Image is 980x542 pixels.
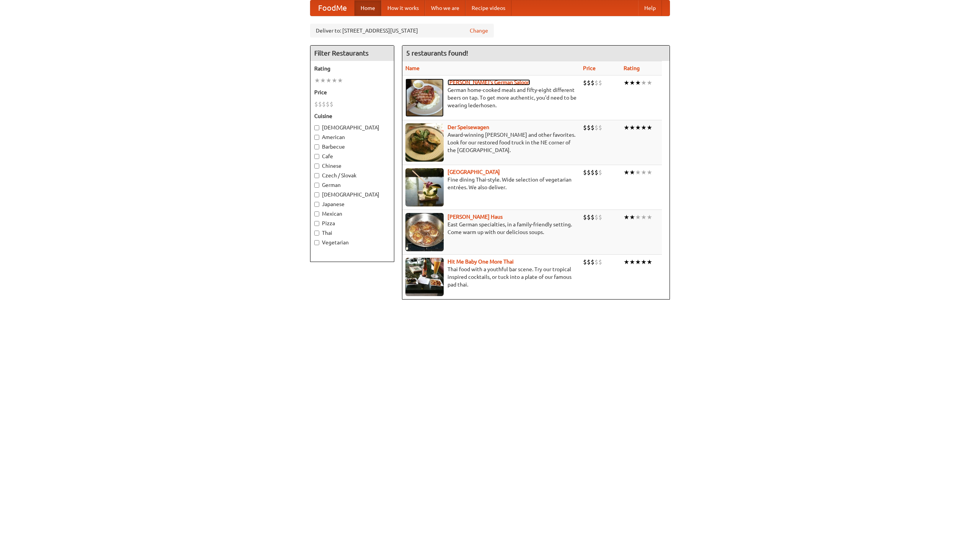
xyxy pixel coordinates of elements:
b: [PERSON_NAME] Haus [448,214,503,220]
li: $ [598,258,602,266]
li: ★ [624,258,629,266]
ng-pluralize: 5 restaurants found! [406,49,468,57]
img: esthers.jpg [405,79,444,117]
li: ★ [641,168,647,177]
label: Pizza [314,219,390,227]
input: Chinese [314,164,319,169]
li: ★ [629,258,635,266]
li: ★ [635,168,641,177]
li: ★ [647,213,652,221]
li: $ [322,100,326,108]
li: $ [587,258,591,266]
b: Hit Me Baby One More Thai [448,259,514,265]
label: Czech / Slovak [314,172,390,179]
a: [PERSON_NAME]'s German Saloon [448,79,530,85]
input: [DEMOGRAPHIC_DATA] [314,125,319,130]
li: $ [591,258,595,266]
li: $ [587,213,591,221]
li: ★ [635,79,641,87]
input: German [314,183,319,188]
li: ★ [629,213,635,221]
li: ★ [635,213,641,221]
li: $ [591,213,595,221]
p: Thai food with a youthful bar scene. Try our tropical inspired cocktails, or tuck into a plate of... [405,265,577,288]
li: $ [583,213,587,221]
p: East German specialties, in a family-friendly setting. Come warm up with our delicious soups. [405,221,577,236]
b: [GEOGRAPHIC_DATA] [448,169,500,175]
img: kohlhaus.jpg [405,213,444,251]
li: ★ [647,79,652,87]
li: ★ [647,168,652,177]
label: Vegetarian [314,239,390,246]
li: ★ [326,76,332,85]
li: $ [598,213,602,221]
h5: Price [314,88,390,96]
label: Chinese [314,162,390,170]
label: Barbecue [314,143,390,151]
a: Home [354,0,381,16]
a: Who we are [425,0,465,16]
p: German home-cooked meals and fifty-eight different beers on tap. To get more authentic, you'd nee... [405,86,577,109]
li: $ [595,79,598,87]
li: $ [591,123,595,132]
h4: Filter Restaurants [310,46,394,61]
li: ★ [635,123,641,132]
li: $ [598,79,602,87]
li: $ [587,123,591,132]
a: Change [470,27,488,34]
h5: Cuisine [314,112,390,120]
img: speisewagen.jpg [405,123,444,162]
a: Der Speisewagen [448,124,489,130]
li: ★ [624,123,629,132]
li: $ [587,168,591,177]
a: FoodMe [310,0,354,16]
input: Mexican [314,211,319,216]
li: ★ [624,213,629,221]
h5: Rating [314,65,390,72]
a: Name [405,65,420,71]
li: $ [318,100,322,108]
input: American [314,135,319,140]
a: Price [583,65,596,71]
li: $ [583,258,587,266]
li: ★ [337,76,343,85]
li: ★ [332,76,337,85]
li: ★ [624,79,629,87]
a: Help [638,0,662,16]
img: satay.jpg [405,168,444,206]
li: ★ [641,258,647,266]
input: Japanese [314,202,319,207]
label: American [314,133,390,141]
li: $ [598,123,602,132]
li: $ [314,100,318,108]
a: How it works [381,0,425,16]
li: $ [595,123,598,132]
li: $ [591,79,595,87]
li: ★ [635,258,641,266]
li: ★ [641,123,647,132]
li: $ [330,100,333,108]
p: Award-winning [PERSON_NAME] and other favorites. Look for our restored food truck in the NE corne... [405,131,577,154]
input: Thai [314,231,319,236]
li: $ [583,168,587,177]
li: $ [595,258,598,266]
li: $ [587,79,591,87]
label: Thai [314,229,390,237]
li: ★ [641,213,647,221]
label: [DEMOGRAPHIC_DATA] [314,191,390,198]
li: ★ [629,123,635,132]
li: $ [591,168,595,177]
li: $ [583,79,587,87]
li: ★ [320,76,326,85]
img: babythai.jpg [405,258,444,296]
li: $ [583,123,587,132]
label: Japanese [314,200,390,208]
p: Fine dining Thai-style. Wide selection of vegetarian entrées. We also deliver. [405,176,577,191]
li: ★ [629,168,635,177]
div: Deliver to: [STREET_ADDRESS][US_STATE] [310,24,494,38]
label: [DEMOGRAPHIC_DATA] [314,124,390,131]
li: ★ [647,258,652,266]
li: ★ [647,123,652,132]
